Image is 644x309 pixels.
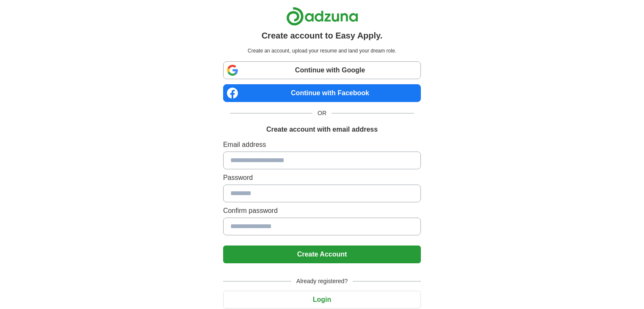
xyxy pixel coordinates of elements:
label: Confirm password [223,206,421,216]
h1: Create account to Easy Apply. [262,29,383,42]
a: Login [223,296,421,303]
span: OR [312,109,332,118]
span: Already registered? [291,277,353,286]
label: Email address [223,140,421,150]
button: Create Account [223,246,421,263]
h1: Create account with email address [266,124,378,135]
p: Create an account, upload your resume and land your dream role. [225,47,419,55]
label: Password [223,173,421,183]
button: Login [223,291,421,309]
a: Continue with Facebook [223,84,421,102]
img: Adzuna logo [286,7,358,26]
a: Continue with Google [223,61,421,79]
